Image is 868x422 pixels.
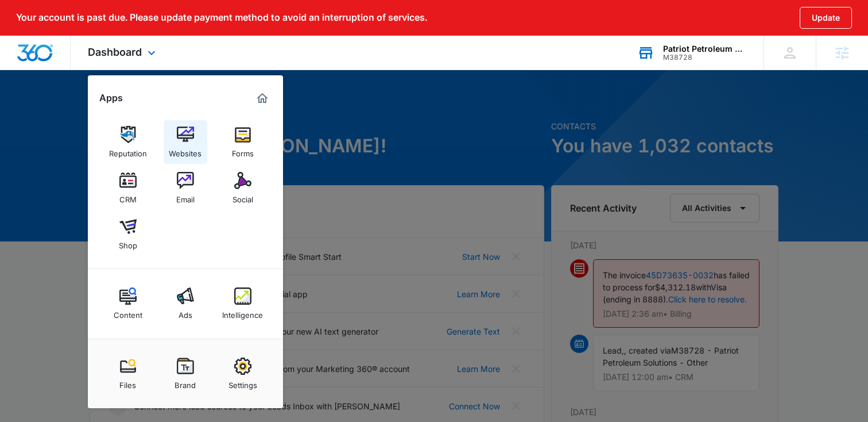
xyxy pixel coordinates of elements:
[253,89,272,108] a: Marketing 360® Dashboard
[119,189,137,204] div: CRM
[114,305,142,320] div: Content
[164,120,207,164] a: Websites
[228,375,257,390] div: Settings
[179,305,192,320] div: Ads
[164,282,207,325] a: Ads
[232,143,254,158] div: Forms
[164,352,207,396] a: Brand
[176,189,195,204] div: Email
[663,44,747,53] div: account name
[106,166,150,210] a: CRM
[99,93,123,103] h2: Apps
[800,7,852,29] button: Update
[232,189,253,204] div: Social
[221,166,265,210] a: Social
[221,282,265,325] a: Intelligence
[221,352,265,396] a: Settings
[663,53,747,62] div: account id
[106,212,150,256] a: Shop
[71,36,176,70] div: Dashboard
[175,375,196,390] div: Brand
[222,305,263,320] div: Intelligence
[106,282,150,325] a: Content
[106,120,150,164] a: Reputation
[88,46,142,58] span: Dashboard
[119,235,137,250] div: Shop
[119,375,136,390] div: Files
[109,143,147,158] div: Reputation
[164,166,207,210] a: Email
[16,12,427,23] p: Your account is past due. Please update payment method to avoid an interruption of services.
[106,352,150,396] a: Files
[221,120,265,164] a: Forms
[169,143,201,158] div: Websites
